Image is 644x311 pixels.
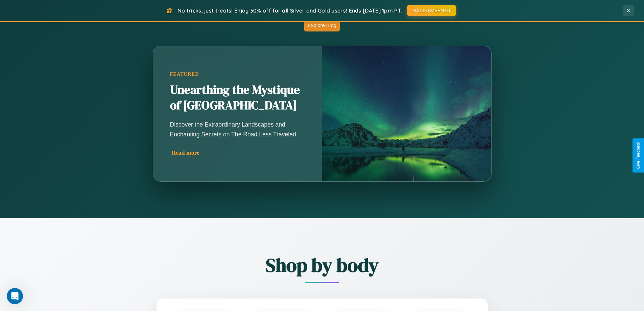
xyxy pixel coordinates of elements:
[119,252,525,278] h2: Shop by body
[170,71,305,77] div: Featured
[170,82,305,113] h2: Unearthing the Mystique of [GEOGRAPHIC_DATA]
[636,142,641,169] div: Give Feedback
[177,7,402,14] span: No tricks, just treats! Enjoy 30% off for all Silver and Gold users! Ends [DATE] 1pm PT.
[7,288,23,304] iframe: Intercom live chat
[172,149,307,156] div: Read more →
[170,120,305,139] p: Discover the Extraordinary Landscapes and Enchanting Secrets on The Road Less Traveled.
[304,19,340,31] button: Explore Blog
[407,5,456,16] button: HALLOWEEN30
